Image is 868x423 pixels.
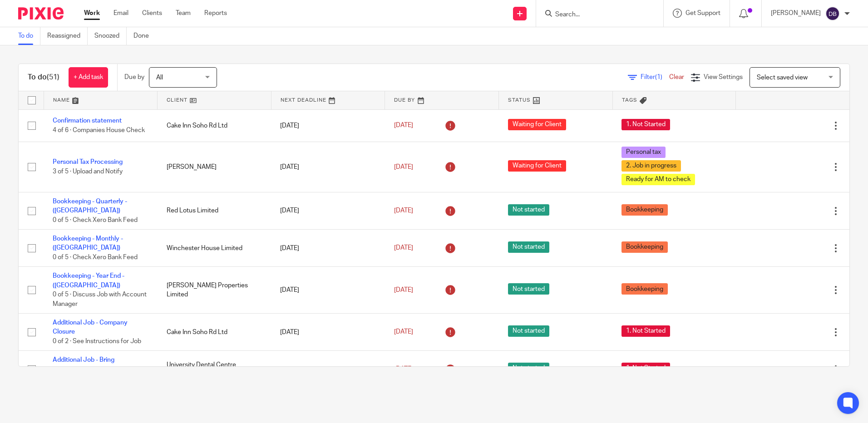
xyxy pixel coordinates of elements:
span: [DATE] [394,164,413,170]
span: Ready for AM to check [621,174,695,185]
td: University Dental Centre Partnership [158,351,271,388]
span: [DATE] [394,366,413,373]
td: [PERSON_NAME] [158,142,271,192]
span: Not started [508,241,549,253]
a: Bookkeeping - Quarterly - ([GEOGRAPHIC_DATA]) [53,198,127,214]
td: [DATE] [271,230,385,267]
span: [DATE] [394,245,413,251]
td: [DATE] [271,267,385,314]
a: Done [133,27,156,45]
span: Filter [641,74,669,80]
span: View Settings [704,74,743,80]
a: Reassigned [47,27,88,45]
td: Red Lotus Limited [158,192,271,229]
a: Reports [204,9,227,18]
a: Additional Job - Bring Bookkeeping To Date [53,357,114,372]
a: Confirmation statement [53,118,122,124]
a: Clear [669,74,684,80]
span: Not started [508,283,549,295]
span: Get Support [686,10,720,16]
span: [DATE] [394,329,413,335]
a: Work [84,9,100,18]
td: [DATE] [271,314,385,351]
span: Not started [508,363,549,374]
img: svg%3E [825,6,840,21]
td: Cake Inn Soho Rd Ltd [158,109,271,142]
span: Bookkeeping [621,283,668,295]
a: Clients [142,9,162,18]
span: Tags [622,98,637,103]
td: [DATE] [271,192,385,229]
span: [DATE] [394,123,413,129]
span: Personal tax [621,147,666,158]
span: Not started [508,325,549,337]
td: [DATE] [271,142,385,192]
span: 4 of 6 · Companies House Check [53,127,145,133]
span: Select saved view [757,74,808,81]
span: (51) [47,74,59,81]
td: [PERSON_NAME] Properties Limited [158,267,271,314]
span: 0 of 5 · Check Xero Bank Feed [53,254,138,261]
span: [DATE] [394,207,413,214]
span: Bookkeeping [621,204,668,216]
img: Pixie [18,7,64,20]
span: (1) [655,74,662,80]
input: Search [554,11,636,19]
a: Personal Tax Processing [53,159,123,165]
a: Additional Job - Company Closure [53,320,128,335]
td: [DATE] [271,351,385,388]
span: 1. Not Started [621,119,670,130]
a: Email [113,9,128,18]
span: 2. Job in progress [621,160,681,172]
span: 0 of 5 · Discuss Job with Account Manager [53,291,147,307]
span: 3 of 5 · Upload and Notify [53,168,123,175]
a: Snoozed [94,27,127,45]
a: To do [18,27,40,45]
span: Waiting for Client [508,160,566,172]
span: 1. Not Started [621,363,670,374]
a: Team [176,9,191,18]
td: Cake Inn Soho Rd Ltd [158,314,271,351]
span: 0 of 2 · See Instructions for Job [53,338,141,344]
span: All [156,74,163,81]
p: [PERSON_NAME] [771,9,821,18]
span: 0 of 5 · Check Xero Bank Feed [53,217,138,223]
span: Waiting for Client [508,119,566,130]
a: + Add task [69,67,108,88]
p: Due by [124,73,144,82]
span: [DATE] [394,287,413,293]
span: Not started [508,204,549,216]
h1: To do [28,73,59,82]
span: Bookkeeping [621,241,668,253]
span: 1. Not Started [621,325,670,337]
a: Bookkeeping - Monthly - ([GEOGRAPHIC_DATA]) [53,236,123,251]
a: Bookkeeping - Year End - ([GEOGRAPHIC_DATA]) [53,273,124,288]
td: [DATE] [271,109,385,142]
td: Winchester House Limited [158,230,271,267]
